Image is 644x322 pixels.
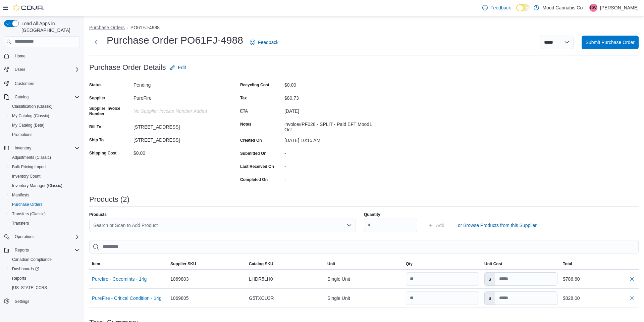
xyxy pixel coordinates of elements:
label: Notes [240,122,251,127]
a: Canadian Compliance [9,256,54,264]
label: Bill To [89,124,101,130]
button: Reports [12,246,32,254]
span: Submit Purchase Order [586,39,635,46]
label: Submitted On [240,151,267,156]
span: Manifests [9,191,80,199]
nav: An example of EuiBreadcrumbs [89,24,639,32]
a: Feedback [247,36,281,49]
button: Supplier SKU [168,259,246,269]
a: Dashboards [9,265,42,273]
a: Bulk Pricing Import [9,163,49,171]
a: Adjustments (Classic) [9,153,54,162]
span: Inventory Manager (Classic) [12,183,62,188]
div: - [284,161,374,169]
p: | [585,4,587,12]
span: Catalog SKU [249,261,273,267]
div: Single Unit [325,272,403,286]
label: Status [89,82,102,88]
span: Transfers (Classic) [12,211,46,217]
span: Operations [15,234,35,239]
h3: Products (2) [89,195,129,203]
span: Reports [15,247,29,253]
div: Pending [133,80,223,88]
span: Feedback [258,39,278,46]
button: Unit Cost [482,259,560,269]
span: Unit [327,261,335,267]
div: PureFire [133,93,223,101]
span: Unit Cost [484,261,502,267]
button: Add [425,219,447,232]
span: CW [590,4,597,12]
div: [STREET_ADDRESS] [133,135,223,143]
div: Cory Waldron [589,4,597,12]
div: $828.00 [563,294,636,302]
span: Inventory Count [9,172,80,180]
button: Submit Purchase Order [582,36,639,49]
label: Supplier [89,95,105,101]
button: PO61FJ-4988 [130,25,160,30]
span: Transfers [9,219,80,227]
span: Settings [12,297,80,306]
span: Bulk Pricing Import [12,164,46,170]
span: Item [92,261,100,267]
button: Unit [325,259,403,269]
button: Item [89,259,168,269]
a: Settings [12,297,32,306]
span: Inventory [15,145,31,151]
label: ETA [240,108,248,114]
button: Edit [167,61,189,74]
button: Reports [1,245,83,255]
button: Reports [7,274,83,283]
button: Users [12,65,28,74]
span: Users [15,67,25,72]
span: Customers [12,79,80,87]
a: [US_STATE] CCRS [9,284,50,292]
button: Home [1,51,83,61]
span: Edit [178,64,186,71]
span: Load All Apps in [GEOGRAPHIC_DATA] [19,20,80,34]
span: Adjustments (Classic) [12,155,51,160]
button: Inventory [1,143,83,153]
span: Purchase Orders [9,200,80,209]
input: Dark Mode [516,4,530,11]
span: Transfers [12,221,29,226]
div: Single Unit [325,291,403,305]
span: Customers [15,81,34,86]
div: - [284,148,374,156]
label: $ [485,292,495,305]
button: Total [560,259,639,269]
span: Total [563,261,572,267]
span: Inventory [12,144,80,152]
span: Manifests [12,192,29,198]
button: PureFire - Critical Condition - 14g [92,295,162,301]
button: My Catalog (Classic) [7,111,83,121]
button: Users [1,65,83,74]
span: My Catalog (Classic) [9,112,80,120]
span: Promotions [12,132,33,137]
span: Reports [12,276,26,281]
button: [US_STATE] CCRS [7,283,83,292]
button: Operations [12,233,37,241]
div: [DATE] [284,106,374,114]
button: Purchase Orders [89,25,125,30]
label: Shipping Cost [89,150,116,156]
button: Settings [1,296,83,306]
span: Adjustments (Classic) [9,153,80,162]
a: Transfers (Classic) [9,210,48,218]
span: Catalog [12,93,80,101]
span: Promotions [9,131,80,139]
span: My Catalog (Beta) [12,123,45,128]
span: Washington CCRS [9,284,80,292]
div: invoice#PF028 - SPLIT - Paid EFT Mood1 Oct [284,119,374,132]
button: Inventory Count [7,172,83,181]
a: Home [12,52,28,60]
a: Manifests [9,191,32,199]
span: Supplier SKU [170,261,196,267]
button: Operations [1,232,83,241]
label: Created On [240,138,262,143]
button: My Catalog (Beta) [7,121,83,130]
div: [DATE] 10:15 AM [284,135,374,143]
label: Supplier Invoice Number [89,106,131,117]
a: My Catalog (Classic) [9,112,52,120]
